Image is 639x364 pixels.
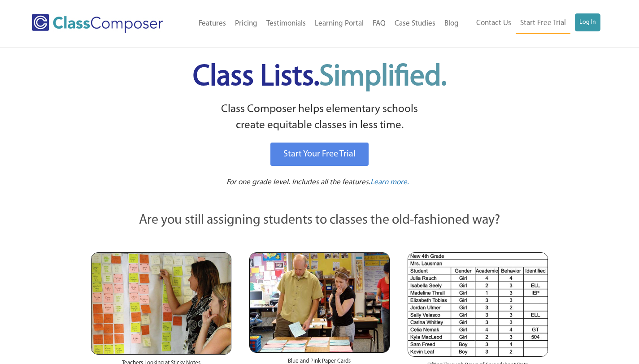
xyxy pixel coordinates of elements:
[390,14,440,34] a: Case Studies
[283,150,356,159] span: Start Your Free Trial
[194,14,230,34] a: Features
[32,14,163,33] img: Class Composer
[230,14,262,34] a: Pricing
[516,13,570,34] a: Start Free Trial
[575,13,600,31] a: Log In
[370,178,409,186] span: Learn more.
[183,14,463,34] nav: Header Menu
[310,14,368,34] a: Learning Portal
[463,13,600,34] nav: Header Menu
[91,211,548,230] p: Are you still assigning students to classes the old-fashioned way?
[370,177,409,188] a: Learn more.
[270,143,369,166] a: Start Your Free Trial
[249,252,390,352] img: Blue and Pink Paper Cards
[90,101,550,134] p: Class Composer helps elementary schools create equitable classes in less time.
[472,13,516,33] a: Contact Us
[368,14,390,34] a: FAQ
[262,14,310,34] a: Testimonials
[440,14,463,34] a: Blog
[193,63,447,92] span: Class Lists.
[91,252,231,355] img: Teachers Looking at Sticky Notes
[408,252,548,357] img: Spreadsheets
[226,178,370,186] span: For one grade level. Includes all the features.
[319,63,447,92] span: Simplified.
